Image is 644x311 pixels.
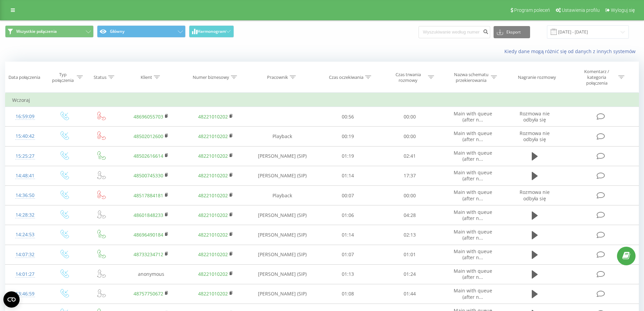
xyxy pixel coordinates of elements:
span: Main with queue (after n... [454,248,492,261]
td: [PERSON_NAME] (SIP) [248,146,317,166]
td: 01:13 [317,264,379,284]
a: 48500745330 [134,172,163,179]
td: 01:07 [317,245,379,264]
button: Eksport [494,26,530,38]
button: Open CMP widget [3,291,20,308]
td: 00:19 [317,127,379,146]
td: [PERSON_NAME] (SIP) [248,245,317,264]
div: Numer biznesowy [193,74,229,80]
a: 48221010202 [198,153,228,159]
button: Harmonogram [189,25,234,38]
td: 01:14 [317,225,379,245]
div: 14:48:41 [12,169,38,182]
td: 01:44 [379,284,441,304]
span: Main with queue (after n... [454,150,492,162]
td: [PERSON_NAME] (SIP) [248,284,317,304]
input: Wyszukiwanie według numeru [419,26,490,38]
span: Wszystkie połączenia [16,29,57,34]
a: Kiedy dane mogą różnić się od danych z innych systemów [504,48,639,54]
div: 15:25:27 [12,150,38,163]
iframe: Intercom live chat [621,273,637,289]
div: Nagranie rozmowy [518,74,556,80]
td: Playback [248,127,317,146]
a: 48221010202 [198,133,228,139]
a: 48696055703 [134,113,163,120]
td: 00:00 [379,107,441,127]
div: 14:24:53 [12,228,38,241]
td: 02:13 [379,225,441,245]
td: [PERSON_NAME] (SIP) [248,264,317,284]
td: 00:56 [317,107,379,127]
span: Rozmowa nie odbyła się [520,189,550,201]
td: Playback [248,186,317,205]
td: [PERSON_NAME] (SIP) [248,225,317,245]
div: Nazwa schematu przekierowania [453,72,489,83]
span: Main with queue (after n... [454,287,492,300]
div: Typ połączenia [51,72,75,83]
button: Główny [97,25,186,38]
td: Wczoraj [5,93,639,107]
div: 14:28:32 [12,208,38,222]
div: Klient [141,74,152,80]
span: Main with queue (after n... [454,110,492,123]
div: Komentarz / kategoria połączenia [577,69,617,86]
span: Main with queue (after n... [454,189,492,201]
button: Wszystkie połączenia [5,25,94,38]
td: 01:19 [317,146,379,166]
span: Main with queue (after n... [454,169,492,182]
a: 48502616614 [134,153,163,159]
a: 48517884181 [134,192,163,199]
a: 48221010202 [198,231,228,238]
a: 48221010202 [198,172,228,179]
td: 01:14 [317,166,379,185]
a: 48221010202 [198,290,228,297]
a: 48221010202 [198,251,228,258]
a: 48221010202 [198,212,228,218]
div: Pracownik [267,74,288,80]
td: 00:00 [379,186,441,205]
div: Data połączenia [8,74,40,80]
td: 01:01 [379,245,441,264]
td: 02:41 [379,146,441,166]
a: 48733234712 [134,251,163,258]
a: 48601848233 [134,212,163,218]
td: 01:06 [317,205,379,225]
div: 13:46:59 [12,287,38,301]
div: 14:36:50 [12,189,38,202]
td: [PERSON_NAME] (SIP) [248,166,317,185]
span: Rozmowa nie odbyła się [520,110,550,123]
span: Program poleceń [514,7,550,13]
td: 00:00 [379,127,441,146]
a: 48221010202 [198,192,228,199]
td: 01:24 [379,264,441,284]
span: Ustawienia profilu [562,7,600,13]
span: Harmonogram [197,29,226,34]
div: Czas oczekiwania [329,74,363,80]
span: Wyloguj się [611,7,635,13]
div: 14:01:27 [12,268,38,281]
a: 48696490184 [134,231,163,238]
div: 16:59:09 [12,110,38,123]
td: 00:07 [317,186,379,205]
td: 17:37 [379,166,441,185]
span: Main with queue (after n... [454,130,492,142]
a: 48221010202 [198,271,228,277]
td: 04:28 [379,205,441,225]
span: Main with queue (after n... [454,228,492,241]
a: 48757750672 [134,290,163,297]
span: Rozmowa nie odbyła się [520,130,550,142]
span: Main with queue (after n... [454,209,492,221]
td: 01:08 [317,284,379,304]
div: Status [94,74,106,80]
a: 48221010202 [198,113,228,120]
div: 14:07:32 [12,248,38,261]
div: Czas trwania rozmowy [390,72,426,83]
a: 48502012600 [134,133,163,139]
td: anonymous [119,264,183,284]
td: [PERSON_NAME] (SIP) [248,205,317,225]
span: Main with queue (after n... [454,268,492,280]
div: 15:40:42 [12,130,38,143]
